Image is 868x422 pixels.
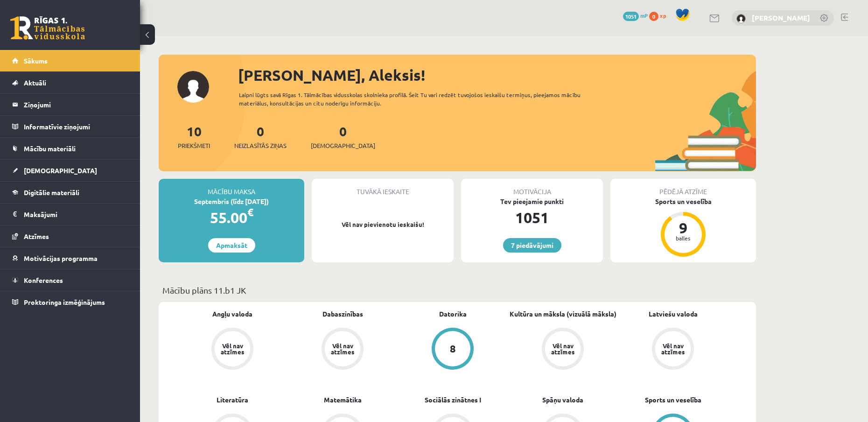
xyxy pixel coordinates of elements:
[12,225,128,247] a: Atzīmes
[12,291,128,313] a: Proktoringa izmēģinājums
[212,309,252,319] a: Angļu valoda
[219,343,245,355] div: Vēl nav atzīmes
[12,182,128,203] a: Digitālie materiāli
[159,206,304,229] div: 55.00
[649,309,698,319] a: Latviešu valoda
[12,269,128,291] a: Konferences
[669,235,697,241] div: balles
[623,12,648,19] a: 1051 mP
[610,179,756,197] div: Pēdējā atzīme
[12,50,128,71] a: Sākums
[311,123,375,150] a: 0[DEMOGRAPHIC_DATA]
[461,206,603,229] div: 1051
[312,179,454,197] div: Tuvākā ieskaite
[12,204,128,225] a: Maksājumi
[24,166,97,175] span: [DEMOGRAPHIC_DATA]
[649,12,671,19] a: 0 xp
[660,343,686,355] div: Vēl nav atzīmes
[24,116,128,137] legend: Informatīvie ziņojumi
[24,94,128,115] legend: Ziņojumi
[645,395,701,405] a: Sports un veselība
[425,395,481,405] a: Sociālās zinātnes I
[618,328,728,372] a: Vēl nav atzīmes
[550,343,576,355] div: Vēl nav atzīmes
[287,328,398,372] a: Vēl nav atzīmes
[24,254,98,262] span: Motivācijas programma
[162,284,752,296] p: Mācību plāns 11.b1 JK
[12,138,128,159] a: Mācību materiāli
[10,16,85,40] a: Rīgas 1. Tālmācības vidusskola
[24,188,79,197] span: Digitālie materiāli
[239,91,597,107] div: Laipni lūgts savā Rīgas 1. Tālmācības vidusskolas skolnieka profilā. Šeit Tu vari redzēt tuvojošo...
[311,141,375,150] span: [DEMOGRAPHIC_DATA]
[610,197,756,206] div: Sports un veselība
[159,197,304,206] div: Septembris (līdz [DATE])
[217,395,248,405] a: Literatūra
[24,56,48,65] span: Sākums
[12,72,128,93] a: Aktuāli
[439,309,467,319] a: Datorika
[736,14,746,23] img: Aleksis Āboliņš
[24,78,46,87] span: Aktuāli
[247,205,253,219] span: €
[234,141,287,150] span: Neizlasītās ziņas
[649,12,658,21] span: 0
[324,395,362,405] a: Matemātika
[24,204,128,225] legend: Maksājumi
[238,64,756,86] div: [PERSON_NAME], Aleksis!
[24,144,76,153] span: Mācību materiāli
[461,197,603,206] div: Tev pieejamie punkti
[450,344,456,354] div: 8
[640,12,648,19] span: mP
[660,12,666,19] span: xp
[208,238,255,253] a: Apmaksāt
[398,328,508,372] a: 8
[12,94,128,115] a: Ziņojumi
[322,309,363,319] a: Dabaszinības
[610,197,756,258] a: Sports un veselība 9 balles
[316,220,449,229] p: Vēl nav pievienotu ieskaišu!
[234,123,287,150] a: 0Neizlasītās ziņas
[24,276,63,284] span: Konferences
[12,247,128,269] a: Motivācijas programma
[669,220,697,235] div: 9
[177,328,287,372] a: Vēl nav atzīmes
[542,395,583,405] a: Spāņu valoda
[178,141,210,150] span: Priekšmeti
[12,160,128,181] a: [DEMOGRAPHIC_DATA]
[24,232,49,240] span: Atzīmes
[508,328,618,372] a: Vēl nav atzīmes
[623,12,639,21] span: 1051
[752,13,810,22] a: [PERSON_NAME]
[12,116,128,137] a: Informatīvie ziņojumi
[24,298,105,306] span: Proktoringa izmēģinājums
[178,123,210,150] a: 10Priekšmeti
[510,309,616,319] a: Kultūra un māksla (vizuālā māksla)
[159,179,304,197] div: Mācību maksa
[461,179,603,197] div: Motivācija
[503,238,561,253] a: 7 piedāvājumi
[329,343,356,355] div: Vēl nav atzīmes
